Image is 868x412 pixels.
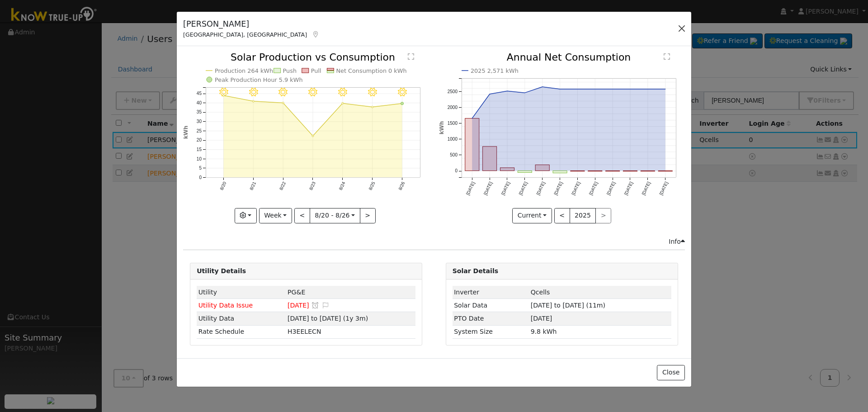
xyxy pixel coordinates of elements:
[664,87,667,91] circle: onclick=""
[646,87,650,91] circle: onclick=""
[450,153,458,158] text: 500
[535,165,549,171] rect: onclick=""
[197,147,202,152] text: 15
[658,171,672,171] rect: onclick=""
[197,119,202,124] text: 30
[197,267,246,275] strong: Utility Details
[197,91,202,96] text: 45
[288,315,368,322] span: [DATE] to [DATE] (1y 3m)
[439,121,445,135] text: kWh
[641,171,655,171] rect: onclick=""
[657,365,684,380] button: Close
[288,302,309,309] span: [DATE]
[249,88,258,97] i: 8/21 - Clear
[605,171,619,171] rect: onclick=""
[523,91,527,95] circle: onclick=""
[368,181,376,191] text: 8/25
[558,87,561,91] circle: onclick=""
[553,171,567,173] rect: onclick=""
[518,181,528,196] text: [DATE]
[506,52,631,63] text: Annual Net Consumption
[453,286,529,299] td: Inverter
[554,208,570,223] button: <
[482,181,493,196] text: [DATE]
[500,168,514,171] rect: onclick=""
[447,89,458,94] text: 2500
[288,328,321,335] span: F
[183,18,320,30] h5: [PERSON_NAME]
[611,87,614,91] circle: onclick=""
[294,208,310,223] button: <
[453,312,529,325] td: PTO Date
[310,208,360,223] button: 8/20 - 8/26
[278,181,287,191] text: 8/22
[669,237,685,246] div: Info
[338,181,346,191] text: 8/24
[311,67,321,74] text: Pull
[453,325,529,338] td: System Size
[453,299,529,312] td: Solar Data
[531,289,550,296] span: ID: 567, authorized: 10/07/24
[571,181,581,196] text: [DATE]
[219,88,228,97] i: 8/20 - Clear
[198,302,253,309] span: Utility Data Issue
[465,181,476,196] text: [DATE]
[279,88,288,97] i: 8/22 - Clear
[576,87,579,91] circle: onclick=""
[488,92,491,96] circle: onclick=""
[531,302,605,309] span: [DATE] to [DATE] (11m)
[447,105,458,110] text: 2000
[288,289,305,296] span: ID: 15143588, authorized: 10/07/24
[531,328,557,335] span: 9.8 kWh
[183,31,307,38] span: [GEOGRAPHIC_DATA], [GEOGRAPHIC_DATA]
[398,88,407,97] i: 8/26 - MostlyClear
[360,208,376,223] button: >
[447,121,458,126] text: 1500
[282,102,284,104] circle: onclick=""
[505,90,509,93] circle: onclick=""
[606,181,616,196] text: [DATE]
[623,171,637,171] rect: onclick=""
[183,126,189,139] text: kWh
[482,147,496,171] rect: onclick=""
[283,67,297,74] text: Push
[197,138,202,143] text: 20
[470,117,474,120] circle: onclick=""
[593,87,597,91] circle: onclick=""
[372,106,373,108] circle: onclick=""
[571,171,585,171] rect: onclick=""
[197,286,286,299] td: Utility
[231,52,395,63] text: Solar Production vs Consumption
[398,181,406,191] text: 8/26
[308,181,316,191] text: 8/23
[338,88,347,97] i: 8/24 - Clear
[465,118,479,171] rect: onclick=""
[512,208,552,223] button: Current
[628,87,632,91] circle: onclick=""
[342,103,344,104] circle: onclick=""
[197,325,286,338] td: Rate Schedule
[553,181,563,196] text: [DATE]
[588,181,599,196] text: [DATE]
[219,181,227,191] text: 8/20
[197,100,202,105] text: 40
[215,76,303,83] text: Peak Production Hour 5.9 kWh
[215,67,273,74] text: Production 264 kWh
[540,85,544,89] circle: onclick=""
[321,302,330,308] i: Edit Issue
[535,181,546,196] text: [DATE]
[658,181,669,196] text: [DATE]
[455,169,458,174] text: 0
[518,171,532,173] rect: onclick=""
[259,208,292,223] button: Week
[252,100,254,102] circle: onclick=""
[471,67,519,74] text: 2025 2,571 kWh
[197,110,202,115] text: 35
[664,53,670,60] text: 
[199,175,202,180] text: 0
[500,181,510,196] text: [DATE]
[453,267,498,275] strong: Solar Details
[199,166,202,171] text: 5
[311,302,320,309] a: Snooze this issue
[368,88,377,97] i: 8/25 - Clear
